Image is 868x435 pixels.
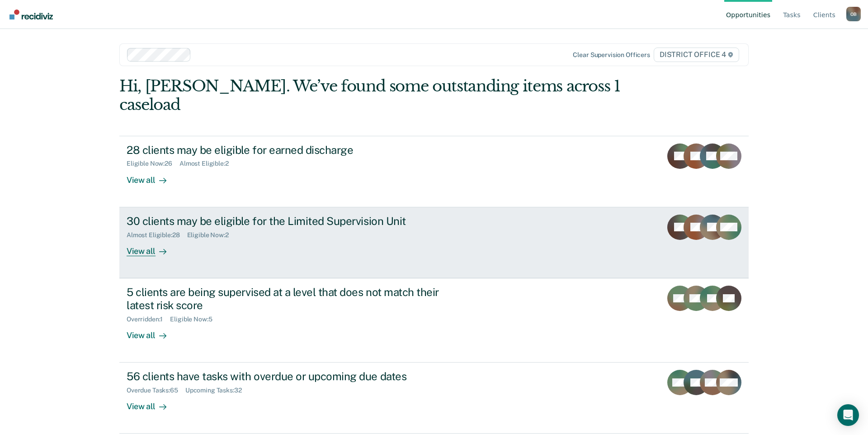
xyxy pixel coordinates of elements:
div: Overdue Tasks : 65 [127,387,185,394]
span: DISTRICT OFFICE 4 [654,48,739,62]
div: Eligible Now : 26 [127,160,179,167]
div: O B [846,7,861,21]
div: Overridden : 1 [127,315,170,323]
div: Hi, [PERSON_NAME]. We’ve found some outstanding items across 1 caseload [119,77,623,114]
div: 28 clients may be eligible for earned discharge [127,143,444,157]
div: View all [127,167,177,185]
div: 30 clients may be eligible for the Limited Supervision Unit [127,215,444,228]
a: 56 clients have tasks with overdue or upcoming due datesOverdue Tasks:65Upcoming Tasks:32View all [119,363,749,434]
div: Almost Eligible : 28 [127,231,187,239]
div: Almost Eligible : 2 [179,160,236,167]
img: Recidiviz [9,10,53,19]
div: View all [127,323,177,340]
a: 30 clients may be eligible for the Limited Supervision UnitAlmost Eligible:28Eligible Now:2View all [119,207,749,278]
div: Eligible Now : 2 [187,231,236,239]
div: View all [127,239,177,256]
a: 5 clients are being supervised at a level that does not match their latest risk scoreOverridden:1... [119,278,749,363]
button: Profile dropdown button [846,7,861,21]
div: Upcoming Tasks : 32 [185,387,249,394]
div: Clear supervision officers [573,51,650,59]
div: 5 clients are being supervised at a level that does not match their latest risk score [127,286,444,312]
a: 28 clients may be eligible for earned dischargeEligible Now:26Almost Eligible:2View all [119,136,749,207]
div: Eligible Now : 5 [170,315,219,323]
div: Open Intercom Messenger [837,404,859,426]
div: View all [127,394,177,412]
div: 56 clients have tasks with overdue or upcoming due dates [127,370,444,383]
